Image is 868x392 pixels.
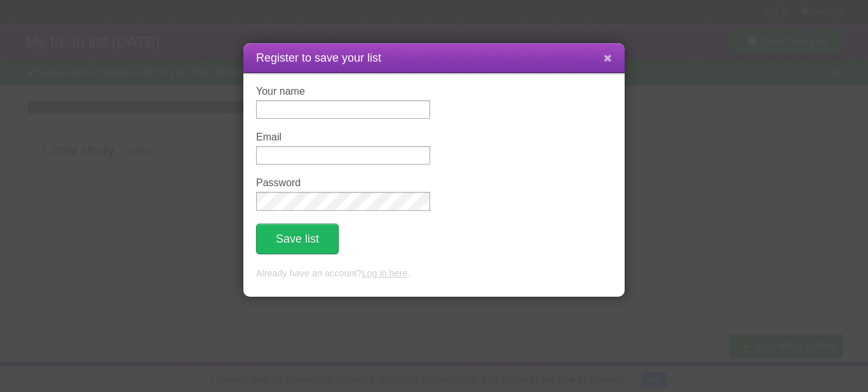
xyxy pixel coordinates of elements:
h1: Register to save your list [256,50,612,67]
label: Password [256,177,430,189]
label: Email [256,132,430,143]
p: Already have an account? . [256,267,612,281]
label: Your name [256,86,430,97]
a: Log in here [362,268,407,278]
button: Save list [256,224,339,254]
